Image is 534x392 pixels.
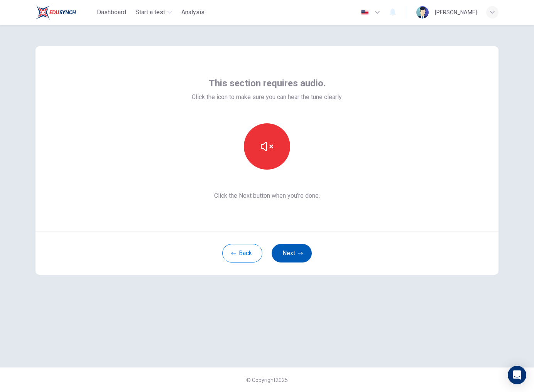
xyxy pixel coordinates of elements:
[135,8,165,17] span: Start a test
[181,8,204,17] span: Analysis
[94,5,129,19] button: Dashboard
[97,8,126,17] span: Dashboard
[360,10,370,15] img: en
[192,191,343,200] span: Click the Next button when you’re done.
[209,77,326,89] span: This section requires audio.
[192,93,343,102] span: Click the icon to make sure you can hear the tune clearly.
[435,8,477,17] div: [PERSON_NAME]
[35,5,94,20] a: Rosedale logo
[416,6,429,19] img: Profile picture
[508,366,526,384] div: Open Intercom Messenger
[132,5,175,19] button: Start a test
[246,377,288,383] span: © Copyright 2025
[178,5,208,19] button: Analysis
[272,244,312,262] button: Next
[35,5,76,20] img: Rosedale logo
[222,244,262,262] button: Back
